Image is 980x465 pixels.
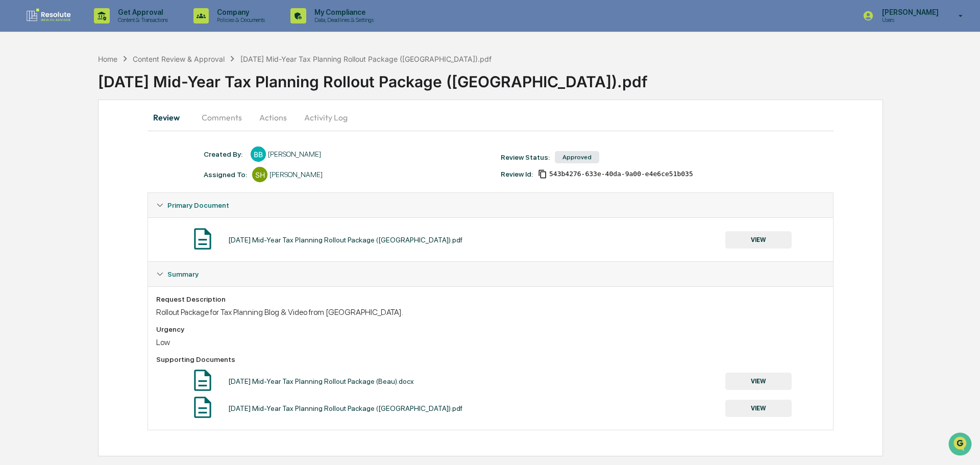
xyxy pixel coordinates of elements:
[20,148,64,158] span: Data Lookup
[174,81,186,93] button: Start new chat
[10,130,18,138] div: 🖐️
[549,170,693,178] span: 543b4276-633e-40da-9a00-e4e6ce51b035
[228,236,462,244] div: [DATE] Mid-Year Tax Planning Rollout Package ([GEOGRAPHIC_DATA]).pdf
[148,105,193,130] button: Review
[190,368,215,393] img: Document Icon
[72,173,124,181] a: Powered byPylon
[555,151,599,163] div: Approved
[306,8,379,16] p: My Compliance
[251,146,266,162] div: BB
[874,16,944,23] p: Users
[167,270,199,278] span: Summary
[70,125,131,143] a: 🗄️Attestations
[35,78,167,88] div: Start new chat
[24,8,73,24] img: logo
[10,78,29,96] img: 1746055101610-c473b297-6a78-478c-a979-82029cc54cd1
[148,262,833,286] div: Summary
[148,286,833,430] div: Summary
[84,129,127,139] span: Attestations
[35,88,129,96] div: We're available if you need us!
[27,46,168,57] input: Clear
[193,105,250,130] button: Comments
[156,355,825,363] div: Supporting Documents
[167,201,229,209] span: Primary Document
[725,231,792,249] button: VIEW
[6,144,68,162] a: 🔎Data Lookup
[725,373,792,390] button: VIEW
[725,400,792,417] button: VIEW
[228,404,462,412] div: [DATE] Mid-Year Tax Planning Rollout Package ([GEOGRAPHIC_DATA]).pdf
[190,226,215,252] img: Document Icon
[538,169,547,179] span: Copy Id
[296,105,356,130] button: Activity Log
[110,8,173,16] p: Get Approval
[204,150,246,158] div: Created By: ‎ ‎
[190,395,215,420] img: Document Icon
[240,55,492,63] div: [DATE] Mid-Year Tax Planning Rollout Package ([GEOGRAPHIC_DATA]).pdf
[874,8,944,16] p: [PERSON_NAME]
[269,170,323,179] div: [PERSON_NAME]
[228,377,414,385] div: [DATE] Mid-Year Tax Planning Rollout Package (Beau).docx
[209,16,270,23] p: Policies & Documents
[156,337,825,347] div: Low
[156,325,825,333] div: Urgency
[102,173,124,181] span: Pylon
[501,170,533,178] div: Review Id:
[148,105,834,130] div: secondary tabs example
[209,8,270,16] p: Company
[74,130,82,138] div: 🗄️
[10,21,186,38] p: How can we help?
[148,193,833,217] div: Primary Document
[156,307,825,317] div: Rollout Package for Tax Planning Blog & Video from [GEOGRAPHIC_DATA].
[10,149,18,157] div: 🔎
[6,125,70,143] a: 🖐️Preclearance
[204,170,247,179] div: Assigned To:
[306,16,379,23] p: Data, Deadlines & Settings
[98,64,980,91] div: [DATE] Mid-Year Tax Planning Rollout Package ([GEOGRAPHIC_DATA]).pdf
[156,295,825,303] div: Request Description
[98,55,117,63] div: Home
[133,55,225,63] div: Content Review & Approval
[20,129,66,139] span: Preclearance
[501,153,550,161] div: Review Status:
[110,16,173,23] p: Content & Transactions
[947,431,975,459] iframe: Open customer support
[148,217,833,261] div: Primary Document
[268,150,321,158] div: [PERSON_NAME]
[252,167,267,182] div: SH
[250,105,296,130] button: Actions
